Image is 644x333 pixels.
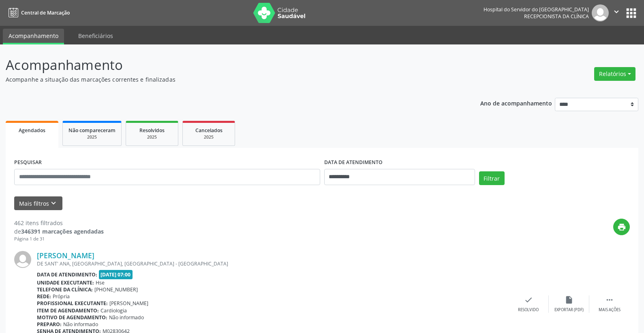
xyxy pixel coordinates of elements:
i: insert_drive_file [565,295,573,304]
div: Mais ações [599,307,620,313]
b: Item de agendamento: [37,307,99,314]
span: Hse [96,279,105,286]
b: Rede: [37,293,51,300]
span: Não informado [109,314,144,321]
div: Resolvido [518,307,539,313]
button: Mais filtroskeyboard_arrow_down [14,196,62,211]
img: img [592,4,609,21]
i:  [605,295,614,304]
b: Motivo de agendamento: [37,314,107,321]
b: Preparo: [37,321,62,328]
p: Acompanhe a situação das marcações correntes e finalizadas [6,75,449,84]
b: Data de atendimento: [37,271,97,278]
span: Própria [53,293,70,300]
i: check [524,295,533,304]
button: print [613,219,630,235]
b: Unidade executante: [37,279,94,286]
div: 462 itens filtrados [14,219,104,227]
div: 2025 [68,134,116,140]
i: print [617,223,626,232]
div: Hospital do Servidor do [GEOGRAPHIC_DATA] [484,6,589,13]
a: Acompanhamento [3,29,64,44]
label: PESQUISAR [14,156,42,169]
button: Filtrar [479,171,505,185]
label: DATA DE ATENDIMENTO [324,156,383,169]
button: Relatórios [594,67,635,81]
div: 2025 [188,134,229,140]
p: Acompanhamento [6,55,449,75]
a: [PERSON_NAME] [37,251,94,260]
b: Telefone da clínica: [37,286,93,293]
button:  [609,4,624,21]
span: Agendados [19,127,45,134]
a: Central de Marcação [6,6,70,19]
span: Não compareceram [68,127,116,134]
span: Cancelados [195,127,223,134]
div: 2025 [132,134,172,140]
b: Profissional executante: [37,300,108,307]
span: [PERSON_NAME] [109,300,148,307]
p: Ano de acompanhamento [480,98,552,108]
div: DE SANT' ANA, [GEOGRAPHIC_DATA], [GEOGRAPHIC_DATA] - [GEOGRAPHIC_DATA] [37,260,508,267]
span: [PHONE_NUMBER] [94,286,138,293]
i:  [612,7,621,16]
i: keyboard_arrow_down [49,199,58,208]
div: Página 1 de 31 [14,236,104,242]
span: Central de Marcação [21,9,70,16]
span: [DATE] 07:00 [99,270,133,279]
div: de [14,227,104,236]
img: img [14,251,31,268]
div: Exportar (PDF) [554,307,584,313]
strong: 346391 marcações agendadas [21,228,104,235]
span: Recepcionista da clínica [524,13,589,20]
button: apps [624,6,638,20]
a: Beneficiários [73,29,119,43]
span: Cardiologia [101,307,127,314]
span: Resolvidos [139,127,165,134]
span: Não informado [63,321,98,328]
